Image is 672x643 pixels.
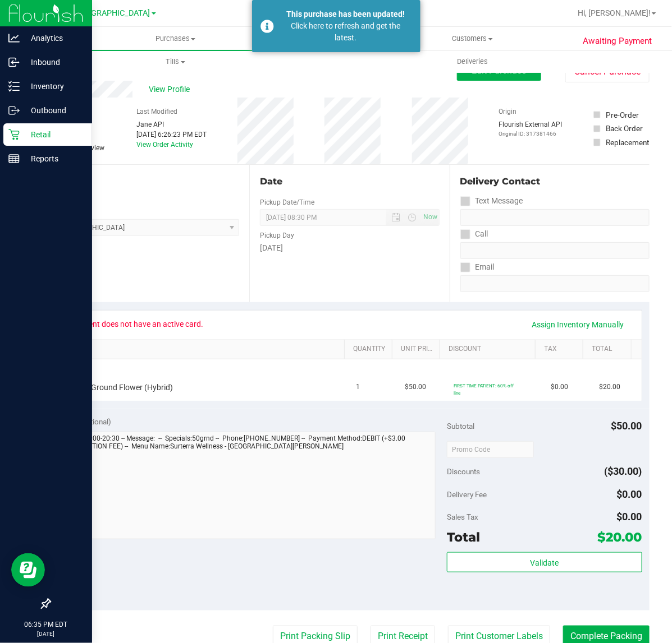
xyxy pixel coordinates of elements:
div: Click here to refresh and get the latest. [280,20,412,44]
label: Pickup Day [260,230,294,240]
inline-svg: Outbound [8,105,20,116]
inline-svg: Inventory [8,81,20,92]
div: This purchase has been updated! [280,8,412,20]
p: [DATE] [5,630,87,638]
a: Unit Price [401,345,436,354]
span: $0.00 [617,488,642,500]
span: ($30.00) [605,465,642,477]
span: Customers [324,34,620,44]
a: Discount [449,345,532,354]
div: [DATE] [260,242,439,254]
label: Email [460,259,495,275]
span: Deliveries [442,57,503,67]
input: Format: (999) 999-9999 [460,209,650,226]
inline-svg: Analytics [8,33,20,44]
a: Deliveries [324,50,621,73]
span: Purchases [27,34,324,44]
a: Total [592,345,627,354]
div: Jane API [136,119,207,129]
p: 06:35 PM EDT [5,619,87,630]
span: Validate [530,558,559,567]
div: Pre-Order [606,109,639,121]
div: Replacement [606,137,649,148]
span: $20.00 [598,529,642,545]
span: FT 7g Ground Flower (Hybrid) [70,382,173,393]
input: Format: (999) 999-9999 [460,242,650,259]
label: Last Modified [136,107,177,117]
span: Patient does not have an active card. [68,315,211,333]
p: Reports [20,152,87,165]
span: $50.00 [611,420,642,432]
span: $0.00 [617,511,642,522]
p: Inventory [20,80,87,93]
p: Inbound [20,55,87,69]
div: Back Order [606,123,643,134]
a: Quantity [353,345,387,354]
span: Discounts [447,461,480,482]
div: Delivery Contact [460,175,650,188]
span: Tills [28,57,323,67]
span: Total [447,529,480,545]
p: Outbound [20,104,87,117]
div: [DATE] 6:26:23 PM EDT [136,129,207,140]
label: Pickup Date/Time [260,197,314,207]
a: View Order Activity [136,141,193,149]
span: $50.00 [405,382,426,392]
p: Retail [20,128,87,141]
span: Delivery Fee [447,490,487,499]
span: Sales Tax [447,512,478,521]
div: Location [49,175,239,188]
span: $20.00 [600,382,621,392]
inline-svg: Inbound [8,57,20,68]
p: Original ID: 317381466 [499,129,563,138]
inline-svg: Retail [8,129,20,140]
div: Date [260,175,439,188]
p: Analytics [20,31,87,45]
input: Promo Code [447,441,534,458]
a: Tax [545,345,579,354]
span: $0.00 [551,382,568,392]
span: 1 [356,382,360,392]
div: Flourish External API [499,119,563,138]
a: Assign Inventory Manually [525,315,632,334]
button: Validate [447,552,642,572]
label: Origin [499,107,517,117]
span: View Profile [149,84,194,95]
span: Awaiting Payment [583,35,652,48]
span: FIRST TIME PATIENT: 60% off line [454,383,514,396]
a: Purchases [27,27,324,50]
a: Tills [27,50,324,73]
label: Text Message [460,193,523,209]
span: Hi, [PERSON_NAME]! [578,8,651,17]
a: SKU [66,345,340,354]
a: Customers [324,27,621,50]
iframe: Resource center [11,553,45,587]
inline-svg: Reports [8,153,20,164]
span: [GEOGRAPHIC_DATA] [74,8,150,18]
label: Call [460,226,488,242]
span: Subtotal [447,422,474,431]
